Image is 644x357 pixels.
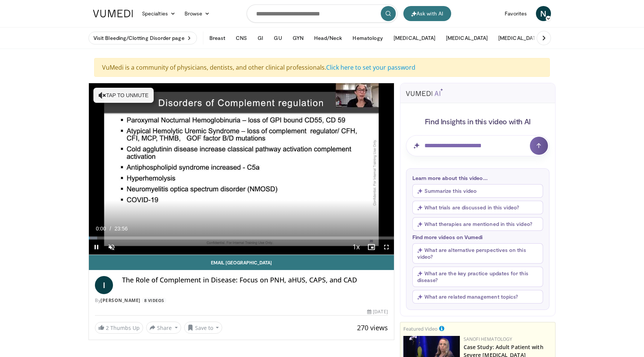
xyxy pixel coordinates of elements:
div: VuMedi is a community of physicians, dentists, and other clinical professionals. [94,58,550,77]
button: [MEDICAL_DATA] [441,31,492,46]
button: Head/Neck [310,31,347,46]
span: 270 views [357,323,388,332]
button: Save to [184,322,223,334]
img: VuMedi Logo [93,10,133,17]
button: What therapies are mentioned in this video? [412,217,543,231]
button: Unmute [104,240,119,255]
button: Playback Rate [349,240,364,255]
button: Breast [205,31,230,46]
div: By [95,297,388,304]
small: Featured Video [403,325,438,332]
a: Browse [180,6,215,21]
span: 23:56 [114,226,128,232]
button: GI [253,31,268,46]
a: Sanofi Hematology [464,336,513,342]
a: 2 Thumbs Up [95,322,143,334]
button: What are the key practice updates for this disease? [412,267,543,287]
video-js: Video Player [89,83,394,255]
button: GU [269,31,286,46]
a: Visit Bleeding/Clotting Disorder page [89,32,197,44]
a: 8 Videos [142,297,166,304]
a: I [95,276,113,294]
p: Find more videos on Vumedi [412,234,543,240]
button: Share [146,322,181,334]
button: Pause [89,240,104,255]
h4: The Role of Complement in Disease: Focus on PNH, aHUS, CAPS, and CAD [122,276,388,284]
div: [DATE] [367,308,388,315]
button: Summarize this video [412,184,543,198]
button: What are alternative perspectives on this video? [412,243,543,264]
a: Favorites [500,6,531,21]
img: vumedi-ai-logo.svg [406,88,443,96]
a: N [536,6,551,21]
input: Search topics, interventions [247,5,397,23]
button: What are related management topics? [412,290,543,304]
input: Question for AI [406,135,549,156]
a: [PERSON_NAME] [101,297,140,304]
button: [MEDICAL_DATA] [389,31,440,46]
button: [MEDICAL_DATA] [494,31,545,46]
span: / [110,226,111,232]
h4: Find Insights in this video with AI [406,116,549,126]
button: Fullscreen [379,240,394,255]
button: Tap to unmute [93,88,154,103]
div: Progress Bar [89,236,394,240]
button: CNS [231,31,252,46]
button: Hematology [348,31,388,46]
span: 2 [106,324,109,331]
button: What trials are discussed in this video? [412,201,543,214]
a: Click here to set your password [326,63,415,72]
span: 0:00 [96,226,106,232]
button: GYN [288,31,308,46]
a: Specialties [137,6,180,21]
button: Enable picture-in-picture mode [364,240,379,255]
p: Learn more about this video... [412,175,543,181]
a: Email [GEOGRAPHIC_DATA] [89,255,394,270]
button: Ask with AI [403,6,451,21]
